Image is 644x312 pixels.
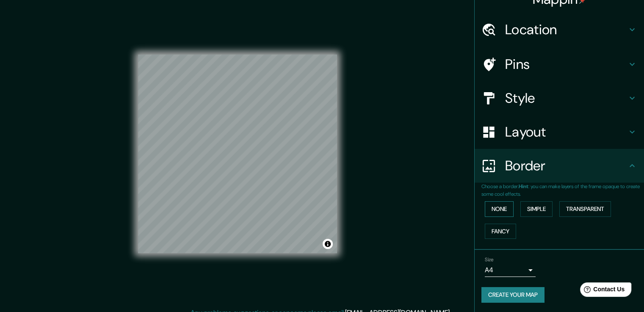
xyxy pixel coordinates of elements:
label: Size [485,256,494,263]
button: Transparent [559,201,611,217]
h4: Style [505,90,627,107]
p: Choose a border. : you can make layers of the frame opaque to create some cool effects. [481,183,644,198]
button: Create your map [481,287,544,303]
button: Toggle attribution [323,239,333,249]
canvas: Map [138,55,337,253]
div: Layout [475,115,644,149]
div: A4 [485,263,536,277]
iframe: Help widget launcher [569,279,635,303]
button: Simple [520,201,553,217]
div: Border [475,149,644,183]
div: Pins [475,47,644,81]
div: Location [475,13,644,47]
button: Fancy [485,224,516,239]
h4: Layout [505,123,627,140]
h4: Location [505,21,627,38]
button: None [485,201,514,217]
b: Hint [519,183,528,190]
div: Style [475,81,644,115]
h4: Border [505,157,627,174]
h4: Pins [505,56,627,73]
